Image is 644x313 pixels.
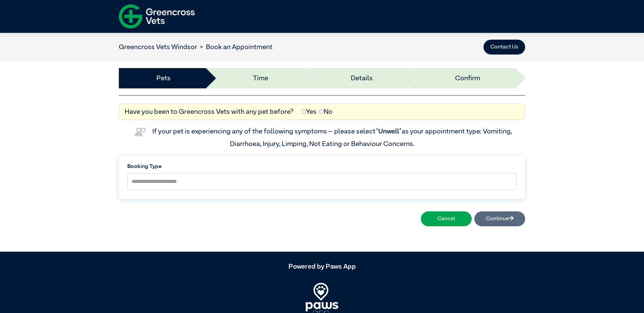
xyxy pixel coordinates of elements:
[125,107,294,117] label: Have you been to Greencross Vets with any pet before?
[156,73,171,83] a: Pets
[119,263,525,271] h5: Powered by Paws App
[319,109,324,114] input: No
[119,44,197,50] a: Greencross Vets Windsor
[302,109,306,114] input: Yes
[484,40,525,55] button: Contact Us
[302,107,317,117] label: Yes
[119,42,273,52] nav: breadcrumb
[319,107,332,117] label: No
[152,128,513,147] label: If your pet is experiencing any of the following symptoms – please select as your appointment typ...
[132,125,148,139] img: vet
[421,211,472,226] button: Cancel
[119,2,195,31] img: f-logo
[375,128,402,135] span: “Unwell”
[127,163,517,171] label: Booking Type
[197,42,273,52] li: Book an Appointment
